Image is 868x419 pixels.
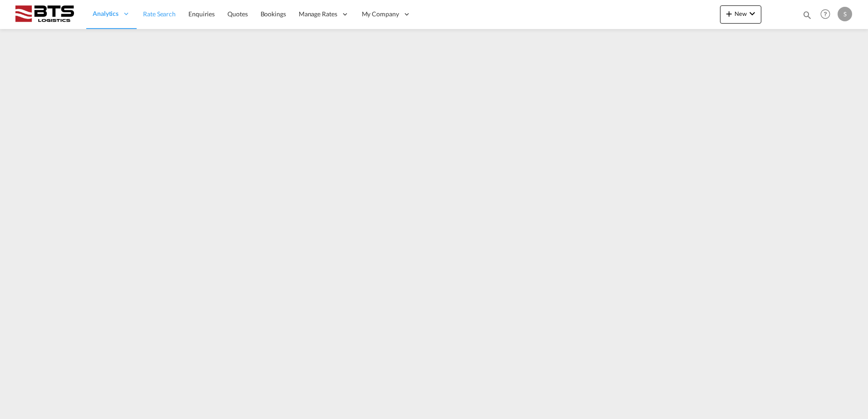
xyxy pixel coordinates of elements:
[14,4,75,24] img: cdcc71d0be7811ed9adfbf939d2aa0e8.png
[724,8,735,19] md-icon: icon-plus 400-fg
[299,10,337,19] span: Manage Rates
[227,10,247,18] span: Quotes
[261,10,286,18] span: Bookings
[724,10,758,17] span: New
[720,5,761,24] button: icon-plus 400-fgNewicon-chevron-down
[838,7,852,21] div: S
[362,10,399,19] span: My Company
[802,10,812,20] md-icon: icon-magnify
[747,8,758,19] md-icon: icon-chevron-down
[818,6,838,23] div: Help
[188,10,215,18] span: Enquiries
[802,10,812,24] div: icon-magnify
[818,6,833,22] span: Help
[143,10,176,18] span: Rate Search
[93,9,118,18] span: Analytics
